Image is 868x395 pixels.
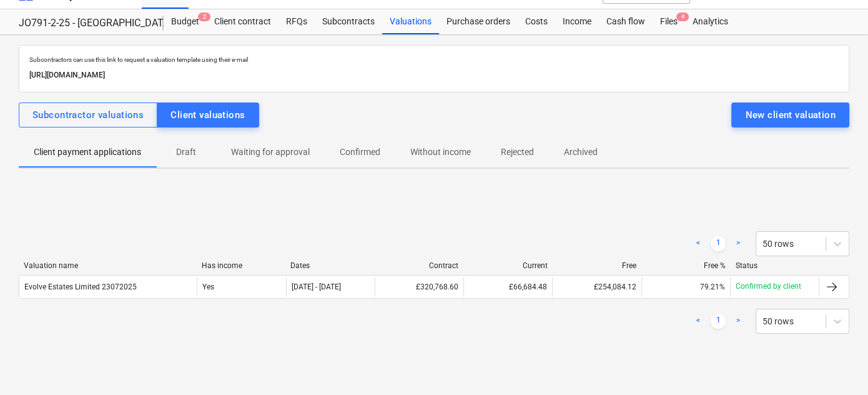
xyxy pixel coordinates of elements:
a: RFQs [279,9,315,34]
div: Yes [197,277,285,297]
a: Income [555,9,599,34]
button: Subcontractor valuations [19,102,157,127]
iframe: Chat Widget [806,335,868,395]
div: Current [468,261,547,270]
div: £66,684.48 [463,277,552,297]
div: New client valuation [745,107,836,123]
p: Archived [564,146,598,159]
div: Status [736,261,814,270]
div: Files [653,9,685,34]
a: Cash flow [599,9,653,34]
span: 2 [198,12,210,21]
div: Free [558,261,636,270]
a: Purchase orders [439,9,518,34]
div: 79.21% [700,282,725,291]
div: Has income [202,261,280,270]
div: £320,768.60 [375,277,463,297]
a: Costs [518,9,555,34]
div: £254,084.12 [552,277,641,297]
a: Previous page [691,236,706,251]
div: Valuation name [24,261,192,270]
p: Without income [410,146,471,159]
div: Free % [646,261,725,270]
p: Client payment applications [34,146,141,159]
div: Dates [290,261,369,270]
div: Client valuations [170,107,245,123]
p: Confirmed [340,146,380,159]
a: Next page [731,236,746,251]
p: Confirmed by client [736,281,801,292]
span: 4 [676,12,689,21]
p: Subcontractors can use this link to request a valuation template using their e-mail [29,56,839,64]
p: [URL][DOMAIN_NAME] [29,69,839,82]
a: Page 1 is your current page [711,236,726,251]
a: Previous page [691,314,706,329]
button: Client valuations [157,102,259,127]
div: JO791-2-25 - [GEOGRAPHIC_DATA] [GEOGRAPHIC_DATA] [19,17,149,30]
a: Client contract [207,9,279,34]
div: Budget [164,9,207,34]
a: Valuations [382,9,439,34]
p: Waiting for approval [231,146,310,159]
p: Draft [171,146,201,159]
a: Budget2 [164,9,207,34]
div: Evolve Estates Limited 23072025 [24,282,137,291]
button: New client valuation [731,102,849,127]
a: Page 1 is your current page [711,314,726,329]
div: Contract [380,261,458,270]
a: Subcontracts [315,9,382,34]
p: Rejected [501,146,534,159]
a: Files4 [653,9,685,34]
a: Analytics [685,9,736,34]
a: Next page [731,314,746,329]
div: [DATE] - [DATE] [292,282,341,291]
div: Subcontractor valuations [32,107,144,123]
